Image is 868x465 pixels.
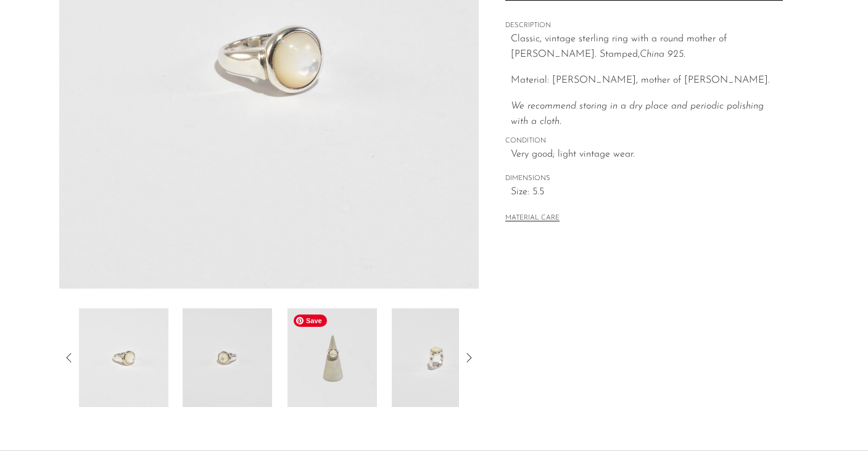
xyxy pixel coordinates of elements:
[511,31,783,63] p: Classic, vintage sterling ring with a round mother of [PERSON_NAME]. Stamped,
[505,20,783,31] span: DESCRIPTION
[505,136,783,147] span: CONDITION
[183,308,272,407] img: Round Mother of Pearl Ring
[505,214,560,223] button: MATERIAL CARE
[287,308,377,407] img: Round Mother of Pearl Ring
[79,308,168,407] img: Round Mother of Pearl Ring
[511,101,764,127] i: We recommend storing in a dry place and periodic polishing with a cloth.
[640,49,685,59] em: China 925.
[511,184,783,200] span: Size: 5.5
[505,173,783,184] span: DIMENSIONS
[294,315,327,327] span: Save
[392,308,481,407] img: Round Mother of Pearl Ring
[511,73,783,89] p: Material: [PERSON_NAME], mother of [PERSON_NAME].
[511,147,783,163] span: Very good; light vintage wear.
